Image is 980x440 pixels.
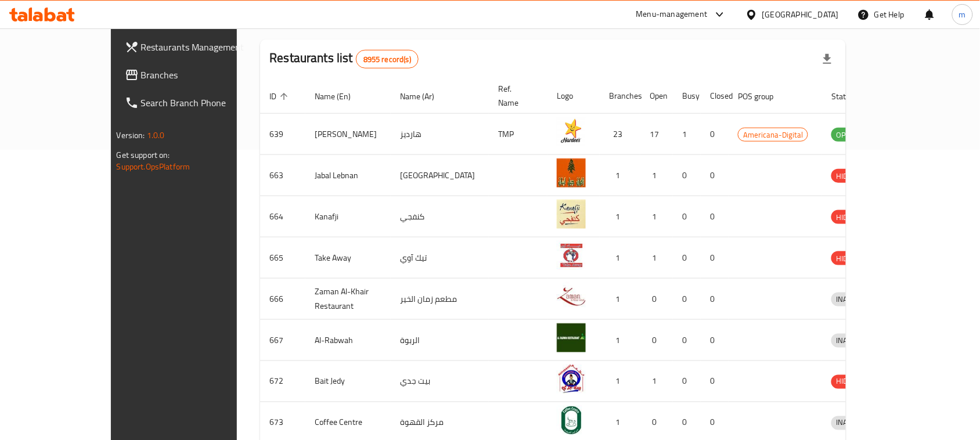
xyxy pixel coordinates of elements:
[831,211,866,224] span: HIDDEN
[600,361,640,402] td: 1
[391,361,489,402] td: بيت جدي
[391,196,489,237] td: كنفجي
[391,237,489,279] td: تيك آوي
[831,334,871,347] span: INACTIVE
[701,114,729,155] td: 0
[701,78,729,114] th: Closed
[305,279,391,320] td: Zaman Al-Khair Restaurant
[391,279,489,320] td: مطعم زمان الخير
[557,117,586,146] img: Hardee's
[305,196,391,237] td: Kanafji
[701,279,729,320] td: 0
[831,128,860,142] span: OPEN
[489,114,547,155] td: TMP
[305,155,391,196] td: Jabal Lebnan
[640,155,673,196] td: 1
[640,361,673,402] td: 1
[738,89,788,103] span: POS group
[600,114,640,155] td: 23
[356,54,418,65] span: 8955 record(s)
[762,8,839,21] div: [GEOGRAPHIC_DATA]
[117,147,170,163] span: Get support on:
[640,320,673,361] td: 0
[260,320,305,361] td: 667
[260,279,305,320] td: 666
[959,8,966,21] span: m
[260,361,305,402] td: 672
[600,320,640,361] td: 1
[831,293,871,306] span: INACTIVE
[557,158,586,187] img: Jabal Lebnan
[116,33,275,61] a: Restaurants Management
[673,279,701,320] td: 0
[600,196,640,237] td: 1
[141,68,265,82] span: Branches
[640,114,673,155] td: 17
[673,196,701,237] td: 0
[636,8,708,21] div: Menu-management
[673,361,701,402] td: 0
[356,50,419,68] div: Total records count
[498,82,534,110] span: Ref. Name
[831,251,866,265] div: HIDDEN
[117,128,145,143] span: Version:
[116,61,275,89] a: Branches
[557,406,586,435] img: Coffee Centre
[673,237,701,279] td: 0
[557,323,586,352] img: Al-Rabwah
[391,114,489,155] td: هارديز
[831,89,869,103] span: Status
[640,78,673,114] th: Open
[305,361,391,402] td: Bait Jedy
[701,196,729,237] td: 0
[116,89,275,117] a: Search Branch Phone
[831,169,866,183] div: HIDDEN
[260,114,305,155] td: 639
[400,89,449,103] span: Name (Ar)
[260,155,305,196] td: 663
[147,128,165,143] span: 1.0.0
[640,237,673,279] td: 1
[831,169,866,183] span: HIDDEN
[305,114,391,155] td: [PERSON_NAME]
[831,416,871,430] div: INACTIVE
[391,155,489,196] td: [GEOGRAPHIC_DATA]
[600,279,640,320] td: 1
[557,241,586,270] img: Take Away
[738,128,808,142] span: Americana-Digital
[701,361,729,402] td: 0
[813,45,841,73] div: Export file
[315,89,366,103] span: Name (En)
[269,49,419,68] h2: Restaurants list
[557,365,586,394] img: Bait Jedy
[701,237,729,279] td: 0
[269,89,291,103] span: ID
[141,96,265,110] span: Search Branch Phone
[547,78,600,114] th: Logo
[673,320,701,361] td: 0
[701,320,729,361] td: 0
[557,282,586,311] img: Zaman Al-Khair Restaurant
[701,155,729,196] td: 0
[141,40,265,54] span: Restaurants Management
[305,237,391,279] td: Take Away
[673,114,701,155] td: 1
[831,210,866,224] div: HIDDEN
[117,159,190,174] a: Support.OpsPlatform
[640,196,673,237] td: 1
[305,320,391,361] td: Al-Rabwah
[600,237,640,279] td: 1
[640,279,673,320] td: 0
[600,78,640,114] th: Branches
[391,320,489,361] td: الربوة
[831,375,866,388] span: HIDDEN
[673,155,701,196] td: 0
[673,78,701,114] th: Busy
[557,200,586,229] img: Kanafji
[260,196,305,237] td: 664
[831,252,866,265] span: HIDDEN
[600,155,640,196] td: 1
